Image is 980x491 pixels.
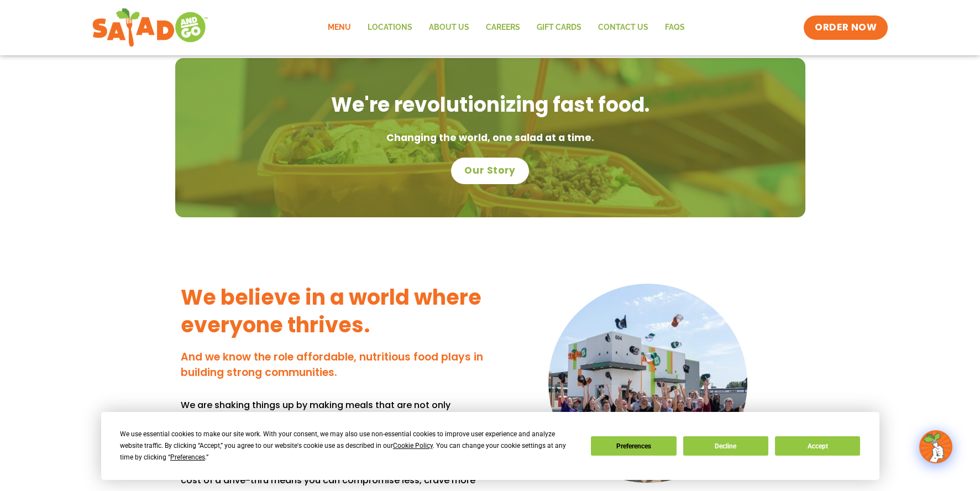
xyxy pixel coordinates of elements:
h3: We believe in a world where everyone thrives. [181,284,485,338]
p: Changing the world, one salad at a time. [186,130,794,147]
a: ORDER NOW [804,15,888,40]
a: Our Story [451,158,528,184]
span: Cookie Policy [393,442,433,450]
a: Careers [477,15,528,40]
a: Locations [359,15,420,40]
a: FAQs [656,15,693,40]
span: Our Story [464,164,515,177]
button: Accept [775,436,860,456]
img: DSC02078 copy [548,284,747,483]
div: We use essential cookies to make our site work. With your consent, we may also use non-essential ... [120,429,578,463]
img: new-SAG-logo-768×292 [92,6,208,50]
a: GIFT CARDS [528,15,589,40]
h4: And we know the role affordable, nutritious food plays in building strong communities. [181,349,485,381]
span: Preferences [170,453,205,461]
a: Contact Us [589,15,656,40]
nav: Menu [319,15,693,40]
a: About Us [420,15,477,40]
img: wpChatIcon [920,431,951,462]
button: Preferences [591,436,676,456]
span: ORDER NOW [815,21,877,34]
button: Decline [683,436,768,456]
h2: We're revolutionizing fast food. [186,91,794,119]
a: Menu [319,15,359,40]
div: Cookie Consent Prompt [101,412,879,480]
